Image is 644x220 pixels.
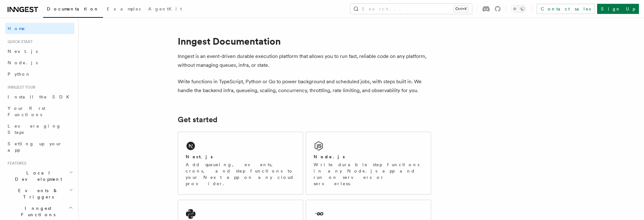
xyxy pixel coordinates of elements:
[8,25,25,32] span: Home
[511,5,526,13] button: Toggle dark mode
[8,49,38,54] span: Next.js
[8,123,61,135] span: Leveraging Steps
[186,161,295,187] p: Add queueing, events, crons, and step functions to your Next app on any cloud provider.
[8,60,38,65] span: Node.js
[178,77,431,95] p: Write functions in TypeScript, Python or Go to power background and scheduled jobs, with steps bu...
[5,170,69,182] span: Local Development
[5,91,74,103] a: Install the SDK
[306,132,431,195] a: Node.jsWrite durable step functions in any Node.js app and run on servers or serverless.
[5,120,74,138] a: Leveraging Steps
[5,205,68,218] span: Inngest Functions
[5,57,74,68] a: Node.js
[144,2,186,17] a: AgentKit
[178,35,431,47] h1: Inngest Documentation
[8,94,73,99] span: Install the SDK
[5,185,74,203] button: Events & Triggers
[178,52,431,70] p: Inngest is an event-driven durable execution platform that allows you to run fast, reliable code ...
[8,72,31,77] span: Python
[350,4,472,14] button: Search...Ctrl+K
[597,4,639,14] a: Sign Up
[314,161,423,187] p: Write durable step functions in any Node.js app and run on servers or serverless.
[5,68,74,80] a: Python
[5,138,74,156] a: Setting up your app
[186,154,213,160] h2: Next.js
[5,39,33,44] span: Quick start
[537,4,595,14] a: Contact sales
[5,46,74,57] a: Next.js
[148,6,182,11] span: AgentKit
[103,2,144,17] a: Examples
[5,103,74,120] a: Your first Functions
[454,6,468,12] kbd: Ctrl+K
[107,6,141,11] span: Examples
[5,187,69,200] span: Events & Triggers
[43,2,103,18] a: Documentation
[5,167,74,185] button: Local Development
[178,115,217,124] a: Get started
[5,23,74,34] a: Home
[8,106,45,117] span: Your first Functions
[5,85,35,90] span: Inngest tour
[5,161,26,166] span: Features
[178,132,303,195] a: Next.jsAdd queueing, events, crons, and step functions to your Next app on any cloud provider.
[314,154,345,160] h2: Node.js
[47,6,99,11] span: Documentation
[8,141,62,153] span: Setting up your app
